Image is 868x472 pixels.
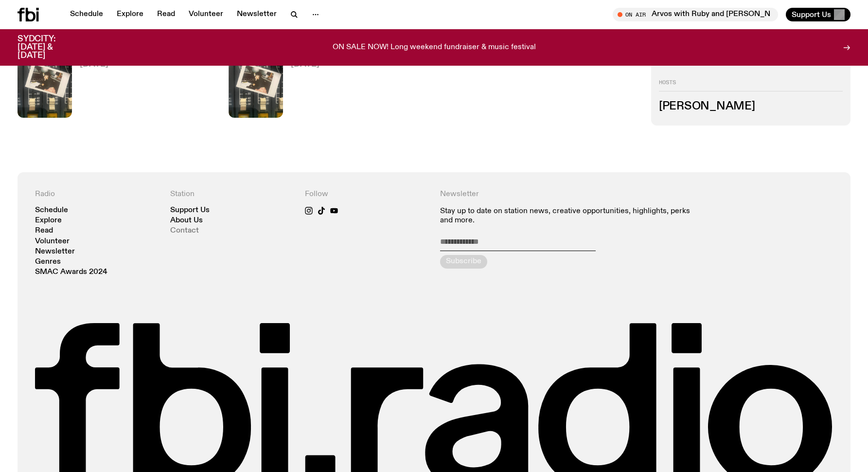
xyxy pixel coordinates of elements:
[183,8,229,21] a: Volunteer
[170,227,199,235] a: Contact
[35,238,70,245] a: Volunteer
[35,269,107,276] a: SMAC Awards 2024
[229,45,283,118] img: A polaroid of Ella Avni in the studio on top of the mixer which is also located in the studio.
[35,217,62,224] a: Explore
[231,8,283,21] a: Newsletter
[613,8,778,21] button: On AirArvos with Ruby and [PERSON_NAME]
[283,50,411,118] a: Lunch with [PERSON_NAME][DATE]
[72,50,159,118] a: [DATE] Lunch! 28/6[DATE]
[440,255,487,269] button: Subscribe
[35,248,75,255] a: Newsletter
[170,207,210,214] a: Support Us
[170,217,203,224] a: About Us
[659,80,843,91] h2: Hosts
[18,35,80,60] h3: SYDCITY: [DATE] & [DATE]
[792,10,831,19] span: Support Us
[18,45,72,118] img: A polaroid of Ella Avni in the studio on top of the mixer which is also located in the studio.
[35,227,53,235] a: Read
[659,101,843,112] h3: [PERSON_NAME]
[151,8,181,21] a: Read
[333,43,536,52] p: ON SALE NOW! Long weekend fundraiser & music festival
[35,190,159,199] h4: Radio
[35,258,61,266] a: Genres
[305,190,428,199] h4: Follow
[170,190,294,199] h4: Station
[786,8,850,21] button: Support Us
[35,207,68,214] a: Schedule
[440,190,698,199] h4: Newsletter
[64,8,109,21] a: Schedule
[111,8,149,21] a: Explore
[440,207,698,225] p: Stay up to date on station news, creative opportunities, highlights, perks and more.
